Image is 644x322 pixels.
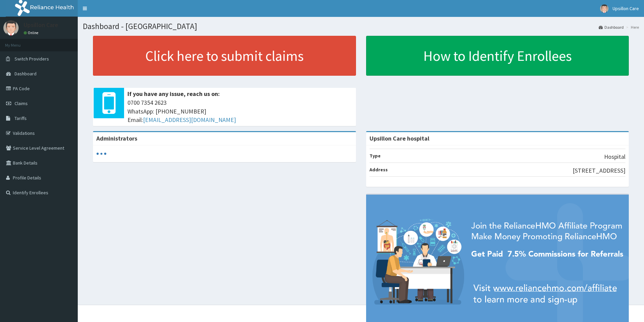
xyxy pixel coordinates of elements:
a: Click here to submit claims [93,36,356,76]
span: Switch Providers [15,56,49,62]
span: Upsillon Care [613,5,639,11]
li: Here [624,24,639,30]
strong: Upsillon Care hospital [369,134,429,142]
b: Type [369,153,381,159]
p: Upsillon Care [24,22,58,28]
p: [STREET_ADDRESS] [573,166,625,175]
b: Address [369,167,388,173]
p: Hospital [604,152,625,161]
b: Administrators [96,134,137,142]
span: Tariffs [15,115,27,121]
svg: audio-loading [96,149,106,159]
a: Dashboard [599,24,624,30]
a: [EMAIL_ADDRESS][DOMAIN_NAME] [143,116,236,124]
span: Claims [15,100,28,106]
b: If you have any issue, reach us on: [127,90,220,98]
span: Dashboard [15,71,37,77]
a: How to Identify Enrollees [366,36,629,76]
h1: Dashboard - [GEOGRAPHIC_DATA] [83,22,639,31]
img: User Image [3,20,19,35]
span: 0700 7354 2623 WhatsApp: [PHONE_NUMBER] Email: [127,98,353,124]
a: Online [24,30,40,35]
img: User Image [600,4,609,13]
